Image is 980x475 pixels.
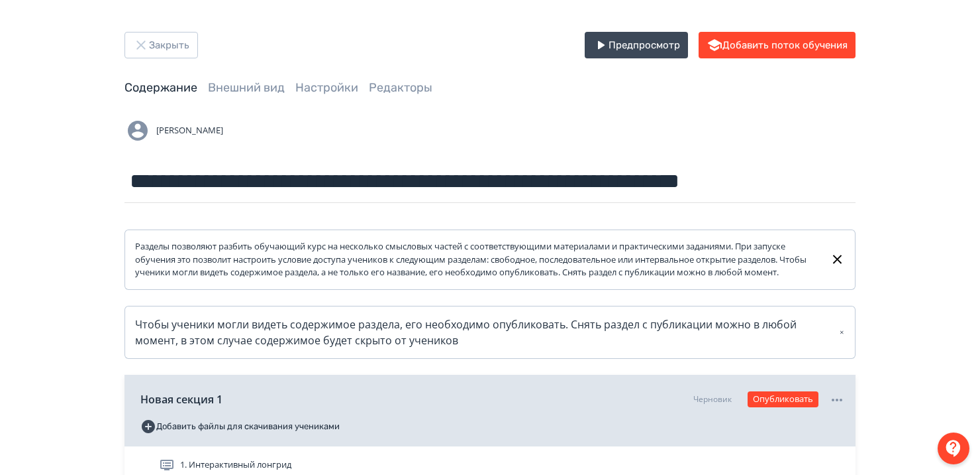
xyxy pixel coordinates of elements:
[585,32,688,58] button: Предпросмотр
[140,391,222,407] span: Новая секция 1
[208,80,285,95] a: Внешний вид
[135,316,845,348] div: Чтобы ученики могли видеть содержимое раздела, его необходимо опубликовать. Снять раздел с публик...
[295,80,358,95] a: Настройки
[699,32,856,58] button: Добавить поток обучения
[693,393,732,405] div: Черновик
[124,32,198,58] button: Закрыть
[156,124,223,137] span: [PERSON_NAME]
[124,80,197,95] a: Содержание
[748,391,818,407] button: Опубликовать
[180,458,291,472] span: 1. Интерактивный лонгрид
[369,80,432,95] a: Редакторы
[140,416,340,437] button: Добавить файлы для скачивания учениками
[135,240,819,279] div: Разделы позволяют разбить обучающий курс на несколько смысловых частей с соответствующими материа...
